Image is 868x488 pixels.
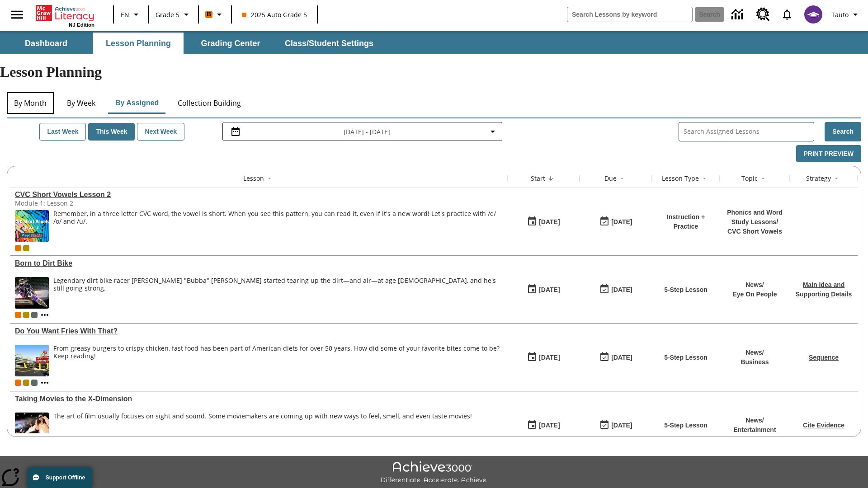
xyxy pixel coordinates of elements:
button: 08/20/25: Last day the lesson can be accessed [596,213,635,230]
p: Entertainment [733,425,776,435]
a: Cite Evidence [803,422,844,429]
div: From greasy burgers to crispy chicken, fast food has been part of American diets for over 50 year... [53,345,503,360]
p: 5-Step Lesson [664,421,708,430]
span: OL 2025 Auto Grade 6 [31,380,38,386]
button: Print Preview [796,145,861,163]
div: Start [531,174,545,183]
p: Instruction + Practice [656,212,715,231]
div: [DATE] [611,352,632,363]
button: By Month [7,92,54,114]
img: Motocross racer James Stewart flies through the air on his dirt bike. [15,277,49,309]
div: OL 2025 Auto Grade 6 [31,312,38,318]
div: New 2025 class [23,312,29,318]
button: 08/24/25: Last day the lesson can be accessed [596,417,635,434]
button: 08/20/25: First time the lesson was available [524,213,563,230]
button: Show more classes [39,377,50,388]
div: Module 1: Lesson 2 [15,199,151,207]
button: Show more classes [39,310,50,320]
a: Taking Movies to the X-Dimension, Lessons [15,395,503,403]
a: Notifications [775,3,799,26]
button: Sort [617,173,627,184]
input: Search Assigned Lessons [684,125,814,138]
p: News / [732,280,777,290]
a: Born to Dirt Bike, Lessons [15,259,503,267]
div: CVC Short Vowels Lesson 2 [15,191,503,199]
div: Lesson Type [662,174,699,183]
span: EN [121,10,129,19]
input: search field [567,7,692,22]
span: Remember, in a three letter CVC word, the vowel is short. When you see this pattern, you can read... [53,210,503,242]
button: 08/18/25: First time the lesson was available [524,281,563,298]
div: From greasy burgers to crispy chicken, fast food has been part of American diets for over 50 year... [53,345,503,376]
span: Grade 5 [156,10,179,19]
div: Strategy [806,174,831,183]
div: Current Class [15,312,21,318]
span: NJ Edition [69,22,94,28]
span: Tauto [831,10,849,19]
div: [DATE] [611,420,632,431]
p: Remember, in a three letter CVC word, the vowel is short. When you see this pattern, you can read... [53,210,503,225]
button: 08/18/25: Last day the lesson can be accessed [596,349,635,366]
div: Current Class [15,245,21,251]
button: Sort [699,173,710,184]
div: New 2025 class [23,380,29,386]
div: Home [36,3,94,28]
button: Lesson Planning [93,33,184,54]
button: Language: EN, Select a language [117,6,146,23]
button: Sort [831,173,842,184]
div: Born to Dirt Bike [15,259,503,267]
p: 5-Step Lesson [664,285,708,295]
p: Phonics and Word Study Lessons / [724,208,785,227]
p: Business [741,357,769,367]
div: Current Class [15,380,21,386]
span: [DATE] - [DATE] [344,127,390,136]
img: avatar image [804,5,822,23]
a: Do You Want Fries With That?, Lessons [15,327,503,335]
div: [DATE] [539,352,560,363]
p: 5-Step Lesson [664,353,708,362]
div: The art of film usually focuses on sight and sound. Some moviemakers are coming up with new ways ... [53,413,472,444]
button: Select a new avatar [799,3,828,26]
svg: Collapse Date Range Filter [487,126,498,137]
a: Main Idea and Supporting Details [796,281,852,298]
p: CVC Short Vowels [724,227,785,236]
div: [DATE] [611,216,632,228]
button: Support Offline [27,467,92,488]
a: Resource Center, Will open in new tab [751,2,775,27]
div: [DATE] [539,420,560,431]
button: 08/18/25: Last day the lesson can be accessed [596,281,635,298]
img: Achieve3000 Differentiate Accelerate Achieve [380,461,488,484]
div: [DATE] [611,284,632,296]
div: New 2025 class [23,245,29,251]
button: Class/Student Settings [278,33,381,54]
img: Panel in front of the seats sprays water mist to the happy audience at a 4DX-equipped theater. [15,413,49,444]
button: Dashboard [1,33,91,54]
div: Taking Movies to the X-Dimension [15,395,503,403]
button: 08/18/25: First time the lesson was available [524,417,563,434]
p: The art of film usually focuses on sight and sound. Some moviemakers are coming up with new ways ... [53,413,472,420]
button: Sort [758,173,769,184]
a: CVC Short Vowels Lesson 2, Lessons [15,191,503,199]
p: News / [733,416,776,425]
button: Search [825,122,861,141]
button: Grading Center [185,33,276,54]
button: Select the date range menu item [226,126,498,137]
button: Sort [264,173,275,184]
p: News / [741,348,769,357]
a: Sequence [809,354,839,361]
button: Sort [545,173,556,184]
div: Due [604,174,617,183]
button: 08/18/25: First time the lesson was available [524,349,563,366]
div: Do You Want Fries With That? [15,327,503,335]
div: Legendary dirt bike racer James "Bubba" Stewart started tearing up the dirt—and air—at age 4, and... [53,277,503,309]
button: Profile/Settings [828,6,864,23]
button: By Week [58,92,104,114]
